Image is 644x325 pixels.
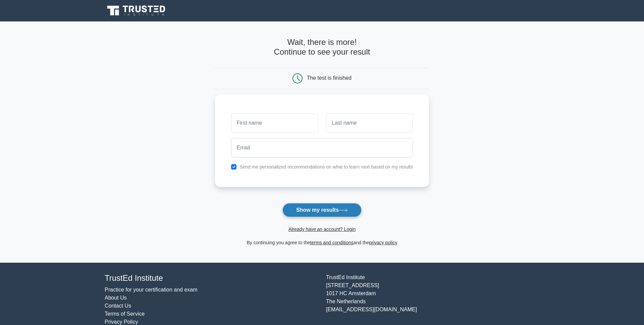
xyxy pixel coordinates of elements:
[105,303,131,309] a: Contact Us
[231,113,318,133] input: First name
[105,287,198,292] a: Practice for your certification and exam
[369,240,397,245] a: privacy policy
[105,319,138,325] a: Privacy Policy
[231,138,413,157] input: Email
[326,113,413,133] input: Last name
[215,38,429,57] h4: Wait, there is more! Continue to see your result
[105,273,318,283] h4: TrustEd Institute
[211,239,433,247] div: By continuing you agree to the and the
[307,75,352,81] div: The test is finished
[239,164,413,170] label: Send me personalized recommendations on what to learn next based on my results
[310,240,354,245] a: terms and conditions
[105,311,145,317] a: Terms of Service
[105,295,127,301] a: About Us
[282,203,362,217] button: Show my results
[288,226,356,232] a: Already have an account? Login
